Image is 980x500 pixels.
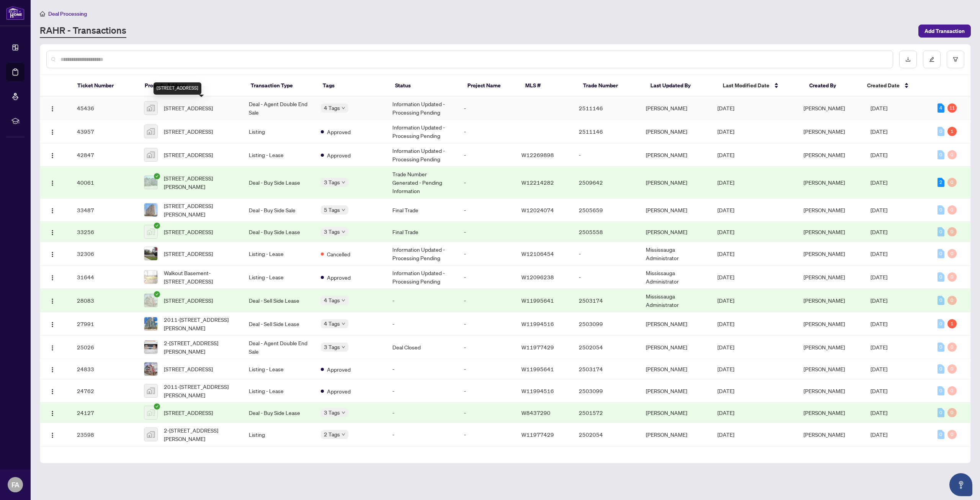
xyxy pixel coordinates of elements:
[49,129,56,135] img: Logo
[640,242,711,266] td: Mississauga Administrator
[49,251,56,257] img: Logo
[458,97,515,120] td: -
[164,269,237,285] span: Walkout Basement-[STREET_ADDRESS]
[71,289,138,312] td: 28083
[144,247,157,260] img: thumbnail-img
[804,409,845,416] span: [PERSON_NAME]
[521,344,554,351] span: W11977429
[71,242,138,266] td: 32306
[46,294,59,307] button: Logo
[938,127,944,136] div: 0
[144,341,157,354] img: thumbnail-img
[46,204,59,216] button: Logo
[341,230,345,234] span: down
[341,433,345,436] span: down
[717,128,734,135] span: [DATE]
[804,228,845,235] span: [PERSON_NAME]
[243,242,314,266] td: Listing - Lease
[144,102,157,115] img: thumbnail-img
[871,105,887,111] span: [DATE]
[243,222,314,242] td: Deal - Buy Side Lease
[144,270,157,284] img: thumbnail-img
[644,75,717,97] th: Last Updated By
[938,103,944,113] div: 4
[71,266,138,289] td: 31644
[938,178,944,187] div: 2
[924,25,965,37] span: Add Transaction
[947,319,957,328] div: 1
[640,266,711,289] td: Mississauga Administrator
[573,97,640,120] td: 2511146
[521,387,554,394] span: W11994516
[717,387,734,394] span: [DATE]
[49,106,56,112] img: Logo
[49,432,56,438] img: Logo
[386,143,458,167] td: Information Updated - Processing Pending
[386,120,458,143] td: Information Updated - Processing Pending
[871,151,887,158] span: [DATE]
[46,363,59,375] button: Logo
[717,431,734,438] span: [DATE]
[577,75,644,97] th: Trade Number
[324,227,340,236] span: 3 Tags
[521,366,554,372] span: W11995641
[573,423,640,446] td: 2502054
[71,120,138,143] td: 43957
[71,379,138,403] td: 24762
[867,81,900,90] span: Created Date
[458,379,515,403] td: -
[938,430,944,439] div: 0
[49,230,56,236] img: Logo
[573,120,640,143] td: 2511146
[947,364,957,374] div: 0
[938,227,944,236] div: 0
[804,151,845,158] span: [PERSON_NAME]
[938,150,944,159] div: 0
[324,205,340,214] span: 5 Tags
[164,296,213,305] span: [STREET_ADDRESS]
[458,289,515,312] td: -
[573,242,640,266] td: -
[71,423,138,446] td: 23598
[71,198,138,222] td: 33487
[947,127,957,136] div: 1
[243,423,314,446] td: Listing
[164,228,213,236] span: [STREET_ADDRESS]
[324,343,340,351] span: 3 Tags
[243,143,314,167] td: Listing - Lease
[717,179,734,186] span: [DATE]
[573,336,640,359] td: 2502054
[341,345,345,349] span: down
[386,423,458,446] td: -
[49,367,56,373] img: Logo
[49,275,56,281] img: Logo
[521,320,554,327] span: W11994516
[458,423,515,446] td: -
[947,408,957,417] div: 0
[804,250,845,257] span: [PERSON_NAME]
[243,167,314,198] td: Deal - Buy Side Lease
[243,120,314,143] td: Listing
[46,318,59,330] button: Logo
[938,343,944,352] div: 0
[243,336,314,359] td: Deal - Agent Double End Sale
[144,225,157,238] img: thumbnail-img
[871,228,887,235] span: [DATE]
[164,408,213,417] span: [STREET_ADDRESS]
[144,362,157,375] img: thumbnail-img
[386,266,458,289] td: Information Updated - Processing Pending
[804,105,845,111] span: [PERSON_NAME]
[640,423,711,446] td: [PERSON_NAME]
[164,382,237,399] span: 2011-[STREET_ADDRESS][PERSON_NAME]
[71,403,138,423] td: 24127
[804,320,845,327] span: [PERSON_NAME]
[717,344,734,351] span: [DATE]
[243,359,314,379] td: Listing - Lease
[6,6,24,20] img: logo
[640,143,711,167] td: [PERSON_NAME]
[324,296,340,305] span: 4 Tags
[71,97,138,120] td: 45436
[144,203,157,216] img: thumbnail-img
[521,179,554,186] span: W12214282
[324,178,340,187] span: 3 Tags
